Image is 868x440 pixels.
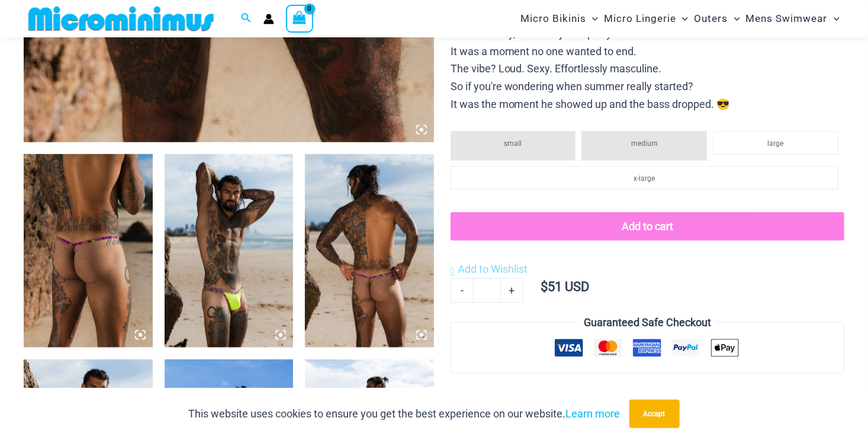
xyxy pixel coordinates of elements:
[504,139,522,148] span: small
[24,5,218,32] img: MM SHOP LOGO FLAT
[541,279,548,294] span: $
[451,260,528,278] a: Add to Wishlist
[516,2,844,36] nav: Site Navigation
[451,131,576,161] li: small
[713,131,838,155] li: large
[828,4,840,34] span: Menu Toggle
[501,278,523,303] a: +
[541,279,589,294] bdi: 51 USD
[604,4,676,34] span: Micro Lingerie
[451,212,844,241] button: Add to cart
[728,4,740,34] span: Menu Toggle
[24,154,153,347] img: Cable Beach Coastal Bliss 004 Thong
[241,11,252,26] a: Search icon link
[768,139,784,148] span: large
[517,4,601,34] a: Micro BikinisMenu ToggleMenu Toggle
[581,131,707,161] li: medium
[189,405,621,423] p: This website uses cookies to ensure you get the best experience on our website.
[473,278,501,303] input: Product quantity
[631,139,658,148] span: medium
[286,5,313,32] a: View Shopping Cart, empty
[451,278,473,303] a: -
[451,166,838,190] li: x-large
[629,400,680,428] button: Accept
[601,4,691,34] a: Micro LingerieMenu ToggleMenu Toggle
[520,4,586,34] span: Micro Bikinis
[566,407,621,420] a: Learn more
[676,4,688,34] span: Menu Toggle
[743,4,843,34] a: Mens SwimwearMenu ToggleMenu Toggle
[263,14,274,24] a: Account icon link
[746,4,828,34] span: Mens Swimwear
[458,263,528,275] span: Add to Wishlist
[586,4,598,34] span: Menu Toggle
[695,4,728,34] span: Outers
[692,4,743,34] a: OutersMenu ToggleMenu Toggle
[305,154,434,347] img: Cable Beach Coastal Bliss 004 Thong
[634,174,655,183] span: x-large
[579,314,716,331] legend: Guaranteed Safe Checkout
[165,154,294,347] img: Cable Beach Coastal Bliss 004 Thong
